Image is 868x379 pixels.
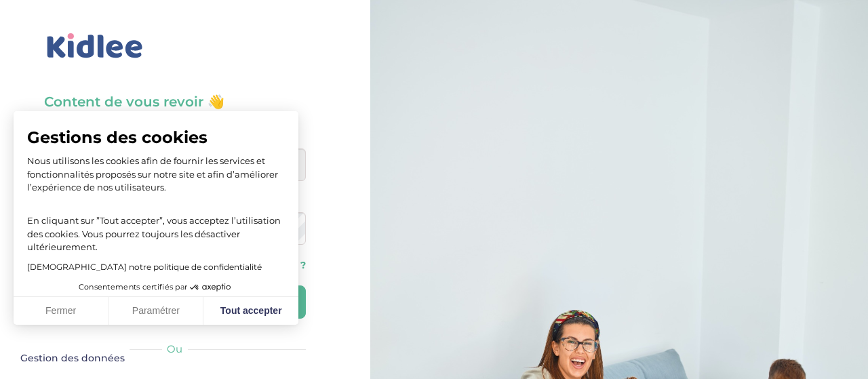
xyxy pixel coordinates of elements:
[190,267,231,308] svg: Axeptio
[12,344,133,373] button: Fermer le widget sans consentement
[203,297,298,325] button: Tout accepter
[108,297,203,325] button: Paramétrer
[167,342,182,355] span: Ou
[20,353,125,365] span: Gestion des données
[72,279,240,296] button: Consentements certifiés par
[27,201,285,254] p: En cliquant sur ”Tout accepter”, vous acceptez l’utilisation des cookies. Vous pourrez toujours l...
[14,297,108,325] button: Fermer
[27,262,262,272] a: [DEMOGRAPHIC_DATA] notre politique de confidentialité
[27,127,285,148] span: Gestions des cookies
[27,155,285,195] p: Nous utilisons les cookies afin de fournir les services et fonctionnalités proposés sur notre sit...
[44,31,146,62] img: logo_kidlee_bleu
[44,92,306,111] h3: Content de vous revoir 👋
[79,283,187,291] span: Consentements certifiés par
